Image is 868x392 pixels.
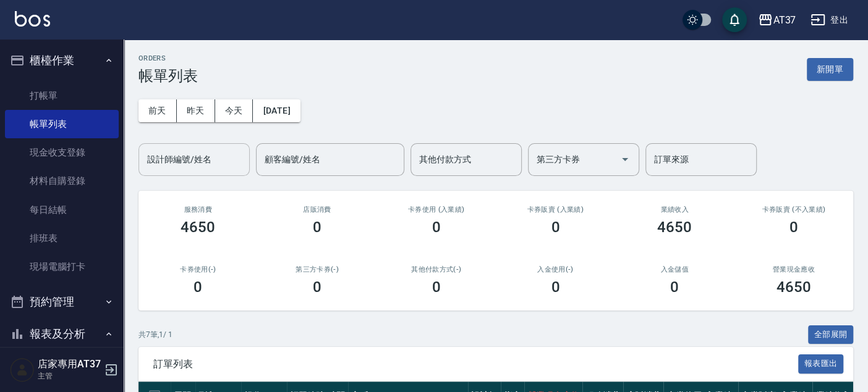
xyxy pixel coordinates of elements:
button: 前天 [138,99,177,122]
h3: 4650 [777,278,811,296]
h2: 第三方卡券(-) [273,265,362,273]
p: 主管 [38,370,101,382]
h2: 卡券使用 (入業績) [391,206,481,214]
a: 帳單列表 [5,110,119,138]
button: 報表匯出 [798,354,844,373]
span: 訂單列表 [153,358,798,370]
h3: 服務消費 [153,206,243,214]
button: 櫃檯作業 [5,44,119,77]
h2: 入金使用(-) [511,265,600,273]
h3: 0 [313,219,321,236]
button: 昨天 [177,99,215,122]
h2: 卡券販賣 (入業績) [511,206,600,214]
button: Open [615,149,635,169]
a: 現金收支登錄 [5,138,119,167]
button: 全部展開 [808,325,854,344]
button: save [722,7,747,32]
p: 共 7 筆, 1 / 1 [138,329,172,340]
a: 排班表 [5,224,119,252]
h2: 卡券販賣 (不入業績) [749,206,838,214]
button: 新開單 [807,58,853,81]
a: 報表匯出 [798,357,844,369]
h3: 0 [670,278,679,296]
h2: 營業現金應收 [749,265,838,273]
button: 今天 [215,99,253,122]
button: 報表及分析 [5,318,119,350]
a: 現場電腦打卡 [5,252,119,281]
h2: 其他付款方式(-) [391,265,481,273]
h3: 0 [432,278,441,296]
button: [DATE] [253,99,300,122]
h3: 4650 [657,219,692,236]
h5: 店家專用AT37 [38,358,101,370]
img: Logo [15,11,50,27]
div: AT37 [773,12,796,28]
a: 材料自購登錄 [5,167,119,195]
button: 預約管理 [5,286,119,318]
h2: 卡券使用(-) [153,265,243,273]
h2: ORDERS [138,54,198,62]
h2: 入金儲值 [630,265,720,273]
button: 登出 [806,9,853,31]
h2: 店販消費 [273,206,362,214]
a: 打帳單 [5,81,119,110]
h3: 4650 [181,219,215,236]
h3: 0 [194,278,202,296]
img: Person [10,357,35,382]
h3: 0 [551,278,560,296]
h3: 0 [789,219,798,236]
a: 新開單 [807,63,853,75]
h3: 0 [551,219,560,236]
button: AT37 [753,7,801,33]
h3: 帳單列表 [138,67,198,85]
h3: 0 [313,278,321,296]
a: 每日結帳 [5,196,119,224]
h3: 0 [432,219,441,236]
h2: 業績收入 [630,206,720,214]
